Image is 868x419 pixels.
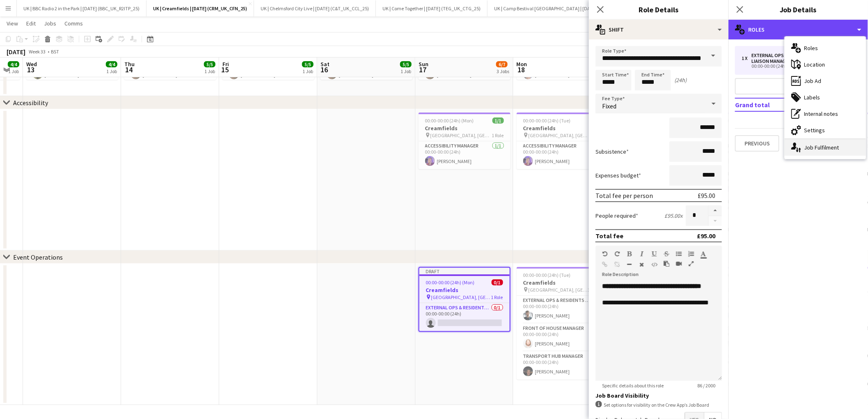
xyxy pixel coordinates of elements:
[602,251,608,257] button: Undo
[589,20,728,39] div: Shift
[595,172,641,179] label: Expenses budget
[529,287,588,293] span: [GEOGRAPHIC_DATA], [GEOGRAPHIC_DATA]
[400,61,412,67] span: 5/5
[589,4,728,15] h3: Role Details
[517,141,609,169] app-card-role: Accessibility Manager1/100:00-00:00 (24h)[PERSON_NAME]
[785,106,866,122] div: Internal notes
[523,272,571,278] span: 00:00-00:00 (24h) (Tue)
[302,61,314,67] span: 5/5
[17,0,147,16] button: UK | BBC Radio 2 in the Park | [DATE] (BBC_UK_R2ITP_25)
[728,20,868,39] div: Roles
[785,89,866,106] div: Labels
[419,286,510,294] h3: Creamfields
[124,60,135,68] span: Thu
[751,53,832,64] div: External Ops & Residents Liaison Manager
[595,212,638,219] label: People required
[321,60,330,68] span: Sat
[701,251,706,257] button: Text Color
[627,251,632,257] button: Bold
[27,48,48,55] span: Week 33
[492,279,503,285] span: 0/1
[785,40,866,56] div: Roles
[419,113,511,169] app-job-card: 00:00-00:00 (24h) (Mon)1/1Creamfields [GEOGRAPHIC_DATA], [GEOGRAPHIC_DATA]1 RoleAccessibility Man...
[401,68,411,74] div: 1 Job
[785,122,866,138] div: Settings
[517,113,609,169] app-job-card: 00:00-00:00 (24h) (Tue)1/1Creamfields [GEOGRAPHIC_DATA], [GEOGRAPHIC_DATA]1 RoleAccessibility Man...
[8,61,19,67] span: 4/4
[735,78,861,94] button: Add role
[26,20,36,27] span: Edit
[425,117,474,124] span: 00:00-00:00 (24h) (Mon)
[419,303,510,331] app-card-role: External Ops & Residents Liaison Manager0/100:00-00:00 (24h)
[221,65,229,74] span: 15
[595,382,670,389] span: Specific details about this role
[419,268,510,274] div: Draft
[688,251,694,257] button: Ordered List
[639,251,645,257] button: Italic
[419,141,511,169] app-card-role: Accessibility Manager1/100:00-00:00 (24h)[PERSON_NAME]
[676,260,682,267] button: Insert video
[709,205,722,216] button: Increase
[302,68,313,74] div: 1 Job
[517,60,527,68] span: Mon
[8,68,19,74] div: 1 Job
[595,401,722,409] div: Set options for visibility on the Crew App’s Job Board
[64,20,83,27] span: Comms
[728,4,868,15] h3: Job Details
[417,65,428,74] span: 17
[698,191,715,200] div: £95.00
[517,279,609,286] h3: Creamfields
[497,68,509,74] div: 3 Jobs
[688,260,694,267] button: Fullscreen
[517,352,609,380] app-card-role: Transport Hub Manager1/100:00-00:00 (24h)[PERSON_NAME]
[735,98,817,111] td: Grand total
[529,132,590,138] span: [GEOGRAPHIC_DATA], [GEOGRAPHIC_DATA]
[664,260,669,267] button: Paste as plain text
[319,65,330,74] span: 16
[25,65,37,74] span: 13
[742,64,846,68] div: 00:00-00:00 (24h)
[697,232,715,240] div: £95.00
[204,61,215,67] span: 5/5
[431,132,492,138] span: [GEOGRAPHIC_DATA], [GEOGRAPHIC_DATA]
[7,48,25,56] div: [DATE]
[627,261,632,268] button: Horizontal Line
[491,294,503,300] span: 1 Role
[106,61,117,67] span: 4/4
[602,102,616,110] span: Fixed
[785,139,866,156] div: Job Fulfilment
[222,60,229,68] span: Fri
[419,267,511,332] app-job-card: Draft00:00-00:00 (24h) (Mon)0/1Creamfields [GEOGRAPHIC_DATA], [GEOGRAPHIC_DATA]1 RoleExternal Ops...
[517,267,609,380] app-job-card: 00:00-00:00 (24h) (Tue)3/3Creamfields [GEOGRAPHIC_DATA], [GEOGRAPHIC_DATA]3 RolesExternal Ops & R...
[639,261,645,268] button: Clear Formatting
[517,124,609,132] h3: Creamfields
[419,124,511,132] h3: Creamfields
[254,0,376,16] button: UK | Chelmsford City Live | [DATE] (C&T_UK_CCL_25)
[595,148,629,155] label: Subsistence
[419,60,428,68] span: Sun
[674,76,687,84] div: (24h)
[614,251,620,257] button: Redo
[785,56,866,73] div: Location
[664,251,669,257] button: Strikethrough
[651,261,657,268] button: HTML Code
[51,48,59,55] div: BST
[517,296,609,324] app-card-role: External Ops & Residents Liaison Manager1/100:00-00:00 (24h)[PERSON_NAME]
[595,392,722,399] h3: Job Board Visibility
[492,132,504,138] span: 1 Role
[742,55,751,61] div: 1 x
[676,251,682,257] button: Unordered List
[376,0,488,16] button: UK | Come Together | [DATE] (TEG_UK_CTG_25)
[3,18,21,29] a: View
[492,117,504,124] span: 1/1
[147,0,254,16] button: UK | Creamfields | [DATE] (CRM_UK_CFN_25)
[13,99,48,107] div: Accessibility
[785,73,866,89] div: Job Ad
[204,68,215,74] div: 1 Job
[523,117,571,124] span: 00:00-00:00 (24h) (Tue)
[106,68,117,74] div: 1 Job
[431,294,491,300] span: [GEOGRAPHIC_DATA], [GEOGRAPHIC_DATA]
